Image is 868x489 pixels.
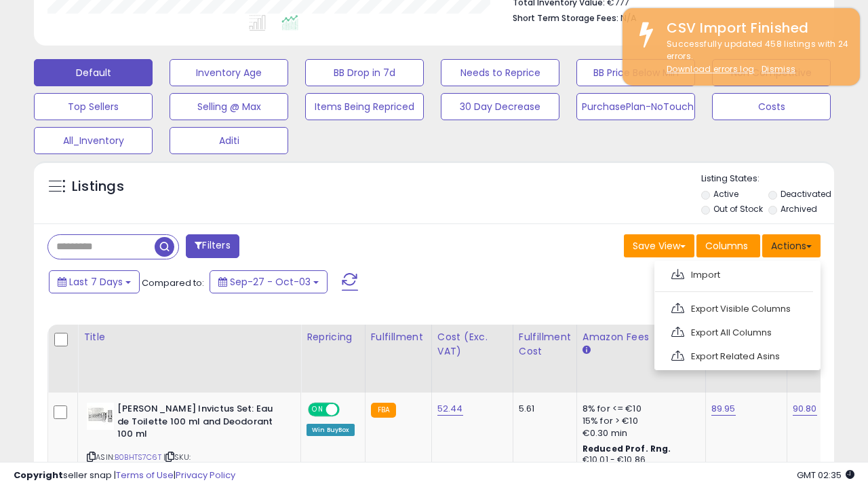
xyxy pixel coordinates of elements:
a: Export All Columns [662,322,810,343]
div: Fulfillment Cost [519,330,571,359]
button: PurchasePlan-NoTouch [576,93,695,120]
u: Dismiss [762,63,795,75]
span: Compared to: [142,276,204,289]
div: Amazon Fees [583,330,700,344]
span: OFF [338,404,359,416]
button: BB Price Below Min [576,59,695,86]
a: Export Related Asins [662,346,810,367]
strong: Copyright [14,469,63,482]
div: Title [83,330,295,344]
button: Filters [186,234,239,258]
small: FBA [371,403,396,418]
div: Win BuyBox [307,424,355,436]
small: Amazon Fees. [583,344,591,357]
a: Privacy Policy [176,469,235,482]
button: Costs [712,93,831,120]
label: Active [713,188,738,200]
b: Short Term Storage Fees: [513,12,618,24]
div: Successfully updated 458 listings with 24 errors. [656,38,850,76]
img: 41SHpQeEb7L._SL40_.jpg [87,403,114,430]
span: Sep-27 - Oct-03 [230,275,311,289]
button: Top Sellers [34,93,153,120]
a: Terms of Use [116,469,174,482]
b: Reduced Prof. Rng. [583,443,671,454]
button: Selling @ Max [170,93,288,120]
button: Default [34,59,153,86]
div: seller snap | | [14,469,235,482]
a: 89.95 [711,402,736,416]
div: €0.30 min [583,427,695,439]
div: 8% for <= €10 [583,403,695,415]
span: N/A [620,12,637,24]
a: Export Visible Columns [662,298,810,319]
a: Download errors log [667,63,754,75]
button: Columns [696,234,760,257]
button: Actions [762,234,821,257]
button: Sep-27 - Oct-03 [210,270,328,293]
button: BB Drop in 7d [305,59,424,86]
button: Needs to Reprice [441,59,559,86]
div: 5.61 [519,403,566,415]
div: Cost (Exc. VAT) [437,330,507,359]
a: 90.80 [793,402,817,416]
div: Fulfillment [371,330,426,344]
div: ASIN: [87,403,290,488]
button: Aditi [170,127,288,154]
h5: Listings [72,177,124,196]
label: Deactivated [781,188,831,200]
button: All_Inventory [34,127,153,154]
button: Inventory Age [170,59,288,86]
div: CSV Import Finished [656,18,850,38]
label: Archived [781,203,817,215]
span: Columns [705,239,748,253]
p: Listing States: [701,173,834,185]
b: [PERSON_NAME] Invictus Set: Eau de Toilette 100 ml and Deodorant 100 ml [117,403,282,444]
a: 52.44 [437,402,463,416]
div: Repricing [307,330,359,344]
label: Out of Stock [713,203,763,215]
button: Last 7 Days [49,270,140,293]
span: ON [309,404,326,416]
button: Items Being Repriced [305,93,424,120]
div: 15% for > €10 [583,415,695,427]
button: 30 Day Decrease [441,93,559,120]
a: Import [662,264,810,285]
span: Last 7 Days [69,275,123,289]
span: 2025-10-11 02:35 GMT [797,469,854,482]
button: Save View [624,234,694,257]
